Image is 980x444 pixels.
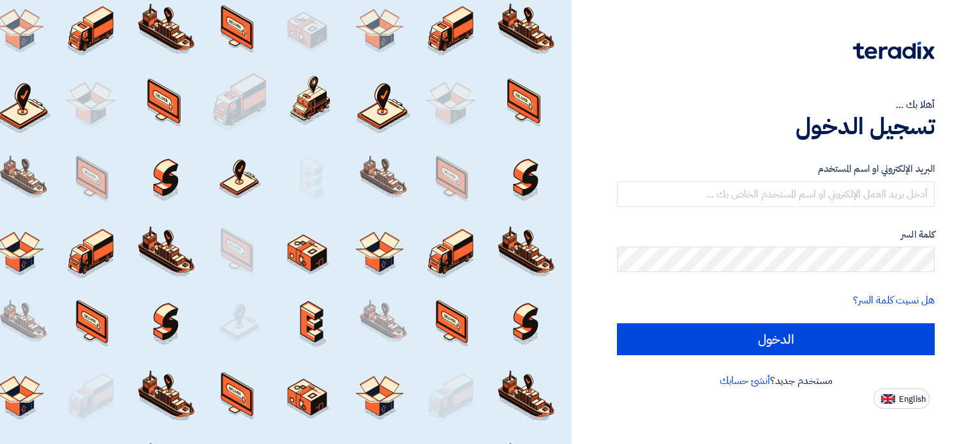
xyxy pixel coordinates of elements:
[899,395,926,404] span: English
[617,162,935,176] label: البريد الإلكتروني او اسم المستخدم
[617,181,935,207] input: أدخل بريد العمل الإلكتروني او اسم المستخدم الخاص بك ...
[853,42,935,59] img: Teradix logo
[617,112,935,141] h1: تسجيل الدخول
[881,394,895,404] img: en-US.png
[617,373,935,388] div: مستخدم جديد؟
[617,323,935,355] input: الدخول
[617,97,935,112] div: أهلا بك ...
[720,373,770,388] a: أنشئ حسابك
[853,293,935,308] a: هل نسيت كلمة السر؟
[873,388,930,409] button: English
[617,227,935,242] label: كلمة السر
